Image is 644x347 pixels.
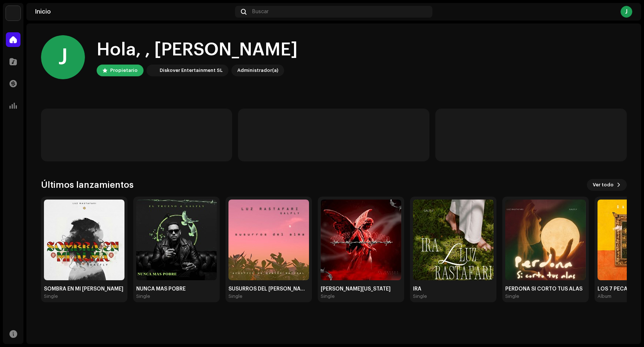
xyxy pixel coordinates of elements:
h3: Últimos lanzamientos [41,179,134,191]
div: PERDONA SI CORTO TUS ALAS [505,286,586,292]
img: 78f2b71e-48dd-4abe-a541-c31d19ad6642 [505,200,586,280]
div: J [621,6,632,18]
div: Inicio [35,9,232,15]
div: Diskover Entertainment SL [160,66,223,75]
button: Ver todo [587,179,627,191]
div: Single [44,293,58,299]
div: Single [136,293,150,299]
img: f41633a3-7a1d-4600-9e9d-58270bb78690 [136,200,217,280]
img: 297a105e-aa6c-4183-9ff4-27133c00f2e2 [6,6,21,21]
div: [PERSON_NAME][US_STATE] [321,286,401,292]
div: Single [413,293,427,299]
img: b44f669a-6cf0-4e4a-9a62-0c1e861ca316 [228,200,309,280]
div: SUSURROS DEL [PERSON_NAME] [228,286,309,292]
div: SOMBRA EN MI [PERSON_NAME] [44,286,124,292]
img: 326f5f13-553c-4d62-bc43-051a75b59c59 [44,200,124,280]
div: Single [321,293,335,299]
img: 004d75de-d68d-489c-90db-83369e509f13 [413,200,494,280]
div: IRA [413,286,494,292]
div: Single [505,293,519,299]
div: Single [228,293,242,299]
div: J [41,35,85,79]
div: Album [598,293,611,299]
div: Administrador(a) [237,66,278,75]
img: 297a105e-aa6c-4183-9ff4-27133c00f2e2 [148,66,157,75]
div: NUNCA MAS POBRE [136,286,217,292]
img: f3db34ee-6915-46e9-ba3f-1d0108d291fb [321,200,401,280]
span: Ver todo [593,178,614,192]
div: Hola, , [PERSON_NAME] [97,38,298,62]
span: Buscar [252,9,269,15]
div: Propietario [110,66,138,75]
